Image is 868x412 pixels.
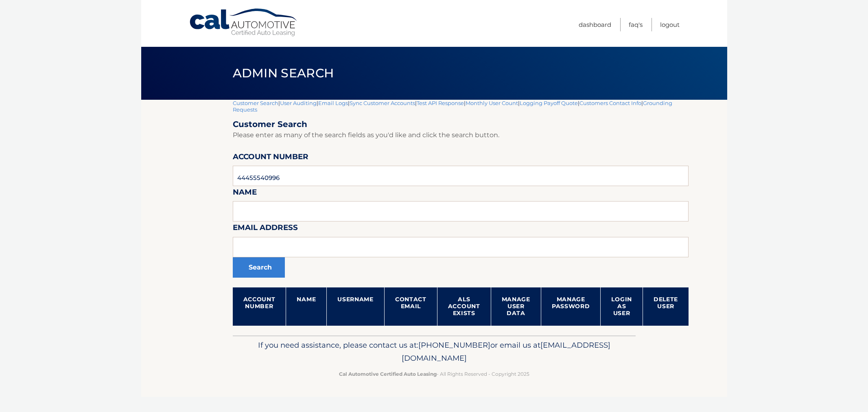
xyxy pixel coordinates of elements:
[437,287,491,326] th: ALS Account Exists
[233,287,286,326] th: Account Number
[327,287,385,326] th: Username
[286,287,327,326] th: Name
[233,119,689,129] h2: Customer Search
[233,100,672,113] a: Grounding Requests
[233,100,278,106] a: Customer Search
[339,371,437,377] strong: Cal Automotive Certified Auto Leasing
[601,287,643,326] th: Login as User
[417,100,464,106] a: Test API Response
[660,18,680,31] a: Logout
[233,151,308,166] label: Account Number
[350,100,415,106] a: Sync Customer Accounts
[541,287,601,326] th: Manage Password
[466,100,518,106] a: Monthly User Count
[233,186,257,201] label: Name
[418,340,490,350] span: [PHONE_NUMBER]
[233,100,689,335] div: | | | | | | | |
[402,340,610,363] span: [EMAIL_ADDRESS][DOMAIN_NAME]
[238,339,630,365] p: If you need assistance, please contact us at: or email us at
[318,100,348,106] a: Email Logs
[579,18,611,31] a: Dashboard
[629,18,643,31] a: FAQ's
[579,100,641,106] a: Customers Contact Info
[520,100,578,106] a: Logging Payoff Quote
[233,129,689,141] p: Please enter as many of the search fields as you'd like and click the search button.
[233,221,298,237] label: Email Address
[643,287,689,326] th: Delete User
[280,100,317,106] a: User Auditing
[189,8,299,37] a: Cal Automotive
[233,66,334,81] span: Admin Search
[233,257,285,278] button: Search
[384,287,437,326] th: Contact Email
[491,287,541,326] th: Manage User Data
[238,370,630,378] p: - All Rights Reserved - Copyright 2025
